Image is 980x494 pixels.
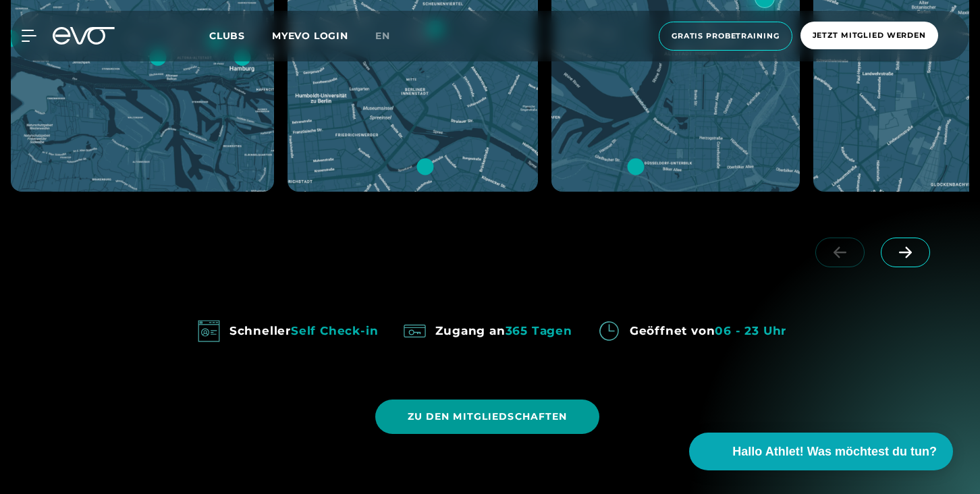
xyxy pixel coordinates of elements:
[209,29,272,42] a: Clubs
[400,316,430,346] img: evofitness
[375,389,605,444] a: ZU DEN MITGLIEDSCHAFTEN
[630,320,786,341] div: Geöffnet von
[229,320,379,341] div: Schneller
[272,30,348,42] a: MYEVO LOGIN
[796,22,942,51] a: Jetzt Mitglied werden
[655,22,796,51] a: Gratis Probetraining
[375,30,390,42] span: en
[594,316,624,346] img: evofitness
[715,324,786,337] em: 06 - 23 Uhr
[506,324,572,337] em: 365 Tagen
[689,433,953,470] button: Hallo Athlet! Was möchtest du tun?
[194,316,224,346] img: evofitness
[732,443,937,461] span: Hallo Athlet! Was möchtest du tun?
[375,28,406,44] a: en
[209,30,245,42] span: Clubs
[672,30,780,42] span: Gratis Probetraining
[435,320,572,341] div: Zugang an
[408,410,568,424] span: ZU DEN MITGLIEDSCHAFTEN
[813,30,926,41] span: Jetzt Mitglied werden
[291,324,378,337] em: Self Check-in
